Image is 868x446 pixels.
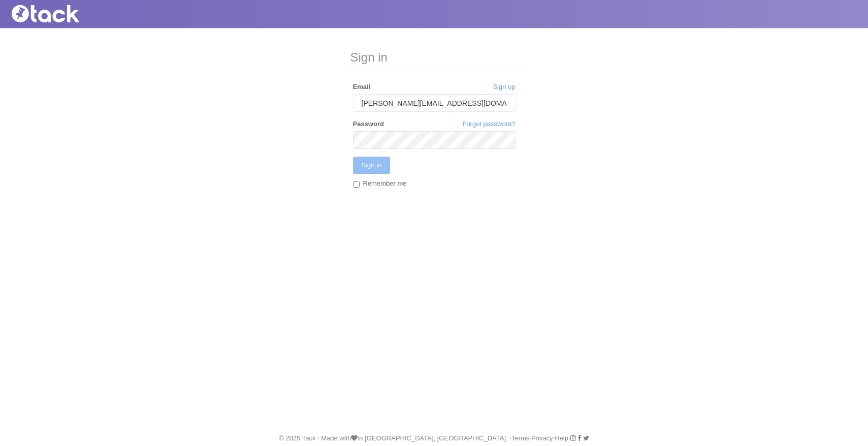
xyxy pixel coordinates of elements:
[462,120,515,129] a: Forgot password?
[493,82,515,92] a: Sign up
[353,179,407,190] label: Remember me
[343,43,526,72] h3: Sign in
[3,434,865,443] div: © 2025 Tack · Made with in [GEOGRAPHIC_DATA], [GEOGRAPHIC_DATA]. · · · ·
[353,120,384,129] label: Password
[353,157,391,174] input: Sign in
[353,181,360,188] input: Remember me
[353,82,371,92] label: Email
[531,434,553,442] a: Privacy
[555,434,568,442] a: Help
[511,434,529,442] a: Terms
[8,5,109,22] img: Tack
